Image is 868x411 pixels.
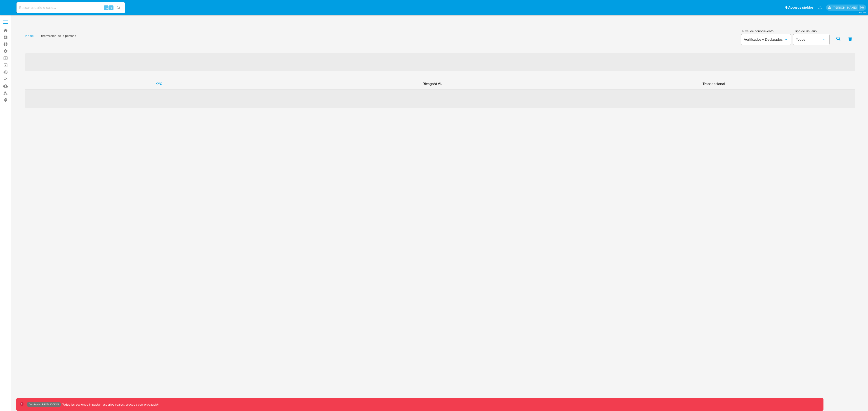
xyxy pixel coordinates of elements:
span: ⌥ [104,5,108,10]
span: Todos [796,37,822,42]
span: Accesos rápidos [788,5,814,10]
button: search-icon [114,5,123,11]
span: Nivel de conocimiento [742,29,791,33]
nav: List of pages [25,32,76,45]
span: Tipo de Usuario [794,29,830,33]
a: Salir [860,5,865,10]
button: Verificados y Declarados [741,34,791,45]
input: Buscar usuario o caso... [17,5,125,11]
span: ‌ [25,90,855,108]
p: Todas las acciones impactan usuarios reales, proceda con precaución. [61,402,160,407]
span: ‌ [25,53,855,71]
span: s [111,5,112,10]
p: leandrojossue.ramirez@mercadolibre.com.co [833,5,858,10]
a: Notificaciones [818,6,822,9]
p: Ambiente: PRODUCCIÓN [28,404,59,405]
span: Información de la persona [40,34,76,38]
button: Todos [793,34,829,45]
span: KYC [156,81,162,86]
span: Transaccional [703,81,725,86]
span: Verificados y Declarados [744,37,784,42]
span: Riesgo/AML [423,81,442,86]
a: Home [25,34,34,38]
